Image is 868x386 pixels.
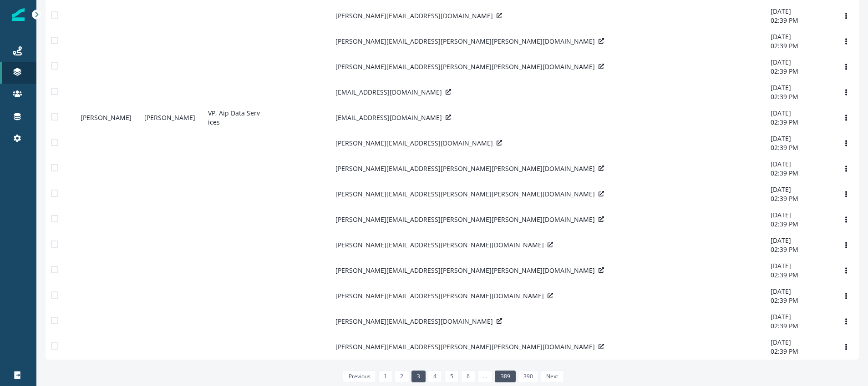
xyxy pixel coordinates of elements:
[771,220,828,229] p: 02:39 PM
[495,371,515,382] a: Page 389
[839,162,853,175] button: Options
[771,211,828,220] p: [DATE]
[771,16,828,25] p: 02:39 PM
[771,67,828,76] p: 02:39 PM
[477,371,492,382] a: Jump forward
[335,164,595,173] p: [PERSON_NAME][EMAIL_ADDRESS][PERSON_NAME][PERSON_NAME][DOMAIN_NAME]
[771,118,828,127] p: 02:39 PM
[771,236,828,245] p: [DATE]
[771,32,828,41] p: [DATE]
[444,371,458,382] a: Page 5
[518,371,538,382] a: Page 390
[839,136,853,150] button: Options
[411,371,426,382] a: Page 3 is your current page
[771,41,828,50] p: 02:39 PM
[771,261,828,271] p: [DATE]
[771,92,828,101] p: 02:39 PM
[335,11,493,20] p: [PERSON_NAME][EMAIL_ADDRESS][DOMAIN_NAME]
[771,7,828,16] p: [DATE]
[139,105,203,130] td: [PERSON_NAME]
[839,60,853,74] button: Options
[839,187,853,201] button: Options
[771,160,828,169] p: [DATE]
[428,371,442,382] a: Page 4
[771,321,828,331] p: 02:39 PM
[839,213,853,226] button: Options
[203,105,266,130] td: VP, Aip Data Services
[335,37,595,46] p: [PERSON_NAME][EMAIL_ADDRESS][PERSON_NAME][PERSON_NAME][DOMAIN_NAME]
[771,287,828,296] p: [DATE]
[839,289,853,303] button: Options
[335,190,595,199] p: [PERSON_NAME][EMAIL_ADDRESS][PERSON_NAME][PERSON_NAME][DOMAIN_NAME]
[839,340,853,354] button: Options
[335,291,544,301] p: [PERSON_NAME][EMAIL_ADDRESS][PERSON_NAME][DOMAIN_NAME]
[335,88,442,97] p: [EMAIL_ADDRESS][DOMAIN_NAME]
[75,105,139,130] td: [PERSON_NAME]
[335,266,595,275] p: [PERSON_NAME][EMAIL_ADDRESS][PERSON_NAME][PERSON_NAME][DOMAIN_NAME]
[839,111,853,125] button: Options
[771,134,828,143] p: [DATE]
[839,315,853,328] button: Options
[771,143,828,152] p: 02:39 PM
[378,371,392,382] a: Page 1
[771,271,828,280] p: 02:39 PM
[839,9,853,23] button: Options
[839,264,853,277] button: Options
[771,185,828,194] p: [DATE]
[340,371,563,382] ul: Pagination
[335,113,442,122] p: [EMAIL_ADDRESS][DOMAIN_NAME]
[771,296,828,305] p: 02:39 PM
[335,215,595,224] p: [PERSON_NAME][EMAIL_ADDRESS][PERSON_NAME][PERSON_NAME][DOMAIN_NAME]
[343,371,376,382] a: Previous page
[771,194,828,203] p: 02:39 PM
[771,109,828,118] p: [DATE]
[839,85,853,99] button: Options
[839,35,853,48] button: Options
[771,83,828,92] p: [DATE]
[335,317,493,326] p: [PERSON_NAME][EMAIL_ADDRESS][DOMAIN_NAME]
[771,312,828,321] p: [DATE]
[771,347,828,356] p: 02:39 PM
[771,338,828,347] p: [DATE]
[839,238,853,252] button: Options
[771,245,828,254] p: 02:39 PM
[395,371,409,382] a: Page 2
[335,342,595,351] p: [PERSON_NAME][EMAIL_ADDRESS][PERSON_NAME][PERSON_NAME][DOMAIN_NAME]
[335,241,544,250] p: [PERSON_NAME][EMAIL_ADDRESS][PERSON_NAME][DOMAIN_NAME]
[461,371,475,382] a: Page 6
[771,58,828,67] p: [DATE]
[541,371,563,382] a: Next page
[12,8,25,21] img: Inflection
[335,62,595,71] p: [PERSON_NAME][EMAIL_ADDRESS][PERSON_NAME][PERSON_NAME][DOMAIN_NAME]
[335,139,493,148] p: [PERSON_NAME][EMAIL_ADDRESS][DOMAIN_NAME]
[771,169,828,178] p: 02:39 PM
